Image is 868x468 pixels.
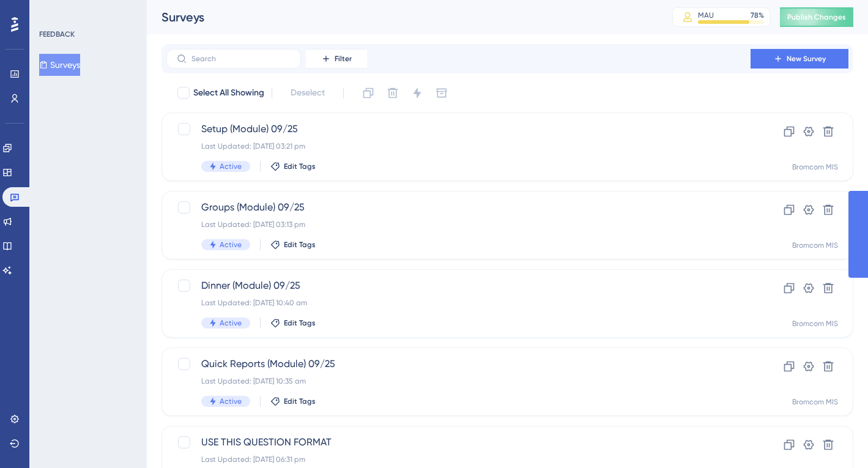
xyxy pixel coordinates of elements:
[284,162,316,171] span: Edit Tags
[751,10,764,20] div: 78 %
[201,278,716,293] span: Dinner (Module) 09/25
[291,86,325,100] span: Deselect
[817,420,853,456] iframe: UserGuiding AI Assistant Launcher
[270,240,316,250] button: Edit Tags
[201,455,716,464] div: Last Updated: [DATE] 06:31 pm
[220,396,242,406] span: Active
[284,396,316,406] span: Edit Tags
[270,162,316,171] button: Edit Tags
[780,7,853,27] button: Publish Changes
[792,162,838,172] div: Bromcom MIS
[220,318,242,328] span: Active
[698,10,714,20] div: MAU
[792,240,838,250] div: Bromcom MIS
[201,357,716,371] span: Quick Reports (Module) 09/25
[201,298,716,308] div: Last Updated: [DATE] 10:40 am
[191,54,291,63] input: Search
[270,396,316,406] button: Edit Tags
[39,54,80,76] button: Surveys
[792,319,838,329] div: Bromcom MIS
[201,435,716,450] span: USE THIS QUESTION FORMAT
[39,29,75,39] div: FEEDBACK
[201,141,716,151] div: Last Updated: [DATE] 03:21 pm
[201,122,716,136] span: Setup (Module) 09/25
[201,376,716,386] div: Last Updated: [DATE] 10:35 am
[751,49,848,69] button: New Survey
[201,220,716,229] div: Last Updated: [DATE] 03:13 pm
[161,9,642,26] div: Surveys
[792,397,838,407] div: Bromcom MIS
[306,49,367,69] button: Filter
[201,200,716,215] span: Groups (Module) 09/25
[270,318,316,328] button: Edit Tags
[284,318,316,328] span: Edit Tags
[280,82,336,104] button: Deselect
[787,12,846,22] span: Publish Changes
[193,86,264,100] span: Select All Showing
[220,240,242,250] span: Active
[284,240,316,250] span: Edit Tags
[220,162,242,171] span: Active
[335,54,352,64] span: Filter
[787,54,826,64] span: New Survey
